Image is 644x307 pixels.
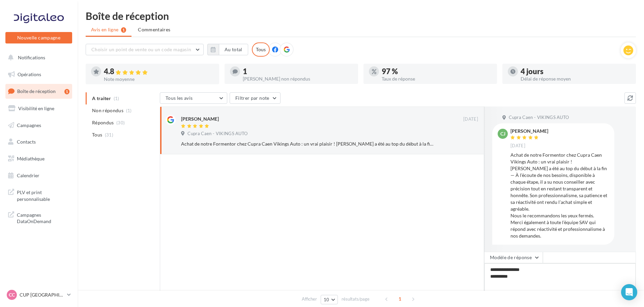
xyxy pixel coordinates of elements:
[207,44,248,55] button: Au total
[18,105,54,111] span: Visibilité en ligne
[4,51,71,65] button: Notifications
[17,139,36,145] span: Contacts
[20,291,64,298] p: CUP [GEOGRAPHIC_DATA]
[521,68,631,75] div: 4 jours
[5,288,72,301] a: CC CUP [GEOGRAPHIC_DATA]
[9,291,15,298] span: CC
[17,173,39,178] span: Calendrier
[86,11,636,21] div: Boîte de réception
[510,152,609,239] div: Achat de notre Formentor chez Cupra Caen Vikings Auto : un vrai plaisir ! [PERSON_NAME] a été au ...
[86,44,204,55] button: Choisir un point de vente ou un code magasin
[243,68,353,75] div: 1
[4,208,74,227] a: Campagnes DataOnDemand
[138,26,170,33] span: Commentaires
[17,188,69,202] span: PLV et print personnalisable
[394,294,405,304] span: 1
[91,47,191,52] span: Choisir un point de vente ou un code magasin
[621,284,637,300] div: Open Intercom Messenger
[104,77,214,82] div: Note moyenne
[252,42,270,57] div: Tous
[321,295,338,304] button: 10
[382,68,492,75] div: 97 %
[302,296,317,302] span: Afficher
[92,107,123,114] span: Non répondus
[500,130,505,137] span: cj
[4,152,74,166] a: Médiathèque
[181,116,219,122] div: [PERSON_NAME]
[4,168,74,183] a: Calendrier
[17,88,56,94] span: Boîte de réception
[5,32,72,43] button: Nouvelle campagne
[521,76,631,81] div: Délai de réponse moyen
[181,141,434,147] div: Achat de notre Formentor chez Cupra Caen Vikings Auto : un vrai plaisir ! [PERSON_NAME] a été au ...
[187,131,247,137] span: Cupra Caen - VIKINGS AUTO
[463,116,478,122] span: [DATE]
[382,76,492,81] div: Taux de réponse
[510,143,525,149] span: [DATE]
[64,89,69,94] div: 1
[92,119,114,126] span: Répondus
[18,71,41,77] span: Opérations
[160,92,227,104] button: Tous les avis
[4,101,74,116] a: Visibilité en ligne
[17,156,45,161] span: Médiathèque
[510,129,548,133] div: [PERSON_NAME]
[18,55,45,60] span: Notifications
[116,120,125,125] span: (30)
[126,108,132,113] span: (1)
[4,185,74,205] a: PLV et print personnalisable
[509,115,569,121] span: Cupra Caen - VIKINGS AUTO
[4,135,74,149] a: Contacts
[17,122,41,128] span: Campagnes
[4,84,74,98] a: Boîte de réception1
[243,76,353,81] div: [PERSON_NAME] non répondus
[166,95,193,101] span: Tous les avis
[4,118,74,132] a: Campagnes
[484,252,543,263] button: Modèle de réponse
[4,67,74,82] a: Opérations
[104,68,214,75] div: 4.8
[324,297,329,302] span: 10
[219,44,248,55] button: Au total
[230,92,281,104] button: Filtrer par note
[17,210,69,225] span: Campagnes DataOnDemand
[105,132,113,137] span: (31)
[92,131,102,138] span: Tous
[342,296,370,302] span: résultats/page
